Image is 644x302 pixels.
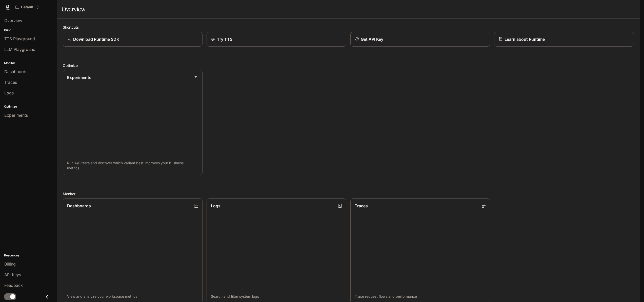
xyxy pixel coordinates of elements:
p: Download Runtime SDK [73,36,119,42]
p: Default [21,5,33,9]
button: Open workspace menu [13,2,41,12]
h2: Shortcuts [63,25,634,30]
p: Trace request flows and performance [355,294,486,299]
p: Get API Key [361,36,383,42]
h1: Overview [62,4,85,14]
p: Dashboards [67,203,91,209]
h2: Monitor [63,191,634,196]
a: Download Runtime SDK [63,32,203,47]
button: Get API Key [350,32,490,47]
a: ExperimentsRun A/B tests and discover which variant best improves your business metrics [63,70,203,175]
a: Try TTS [207,32,346,47]
p: View and analyze your workspace metrics [67,294,198,299]
p: Learn about Runtime [505,36,545,42]
p: Run A/B tests and discover which variant best improves your business metrics [67,160,198,171]
p: Logs [211,203,220,209]
p: Traces [355,203,368,209]
a: Learn about Runtime [494,32,634,47]
p: Try TTS [217,36,232,42]
p: Experiments [67,74,91,80]
h2: Optimize [63,63,634,68]
p: Search and filter system logs [211,294,342,299]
